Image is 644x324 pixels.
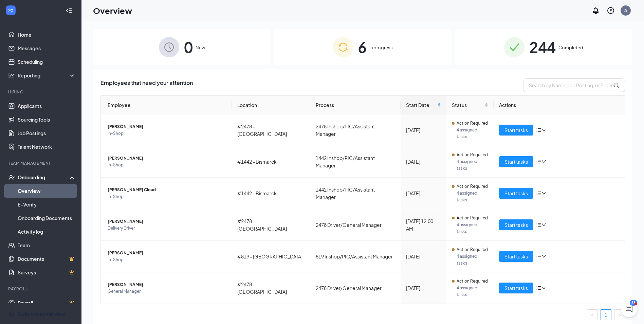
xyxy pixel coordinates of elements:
span: bars [536,159,541,164]
a: 1 [601,310,611,320]
span: Status [452,101,483,109]
a: Overview [18,184,76,198]
svg: Settings [8,310,15,317]
td: 819 Inshop/PIC/Assistant Manager [310,241,401,272]
td: #819 - [GEOGRAPHIC_DATA] [232,241,310,272]
span: Completed [558,44,583,51]
span: [PERSON_NAME] [108,155,226,162]
span: Action Required [457,246,488,253]
th: Process [310,96,401,114]
th: Status [446,96,494,114]
svg: QuestionInfo [607,6,615,15]
iframe: Intercom live chat [621,301,637,317]
td: 2478 Driver/General Manager [310,272,401,304]
span: 6 [358,35,367,59]
span: down [541,191,546,196]
span: 4 assigned tasks [457,127,489,140]
a: Job Postings [18,126,76,140]
h1: Overview [93,5,132,16]
div: Team Management [8,160,74,166]
span: New [196,44,205,51]
span: [PERSON_NAME] [108,281,226,288]
span: 0 [184,35,193,59]
a: Sourcing Tools [18,113,76,126]
span: 4 assigned tasks [457,190,489,203]
span: Start tasks [504,284,528,292]
th: Employee [101,96,232,114]
span: In-Shop [108,256,226,263]
span: Employees that need your attention [100,78,193,92]
a: Talent Network [18,140,76,154]
span: 4 assigned tasks [457,158,489,172]
li: Previous Page [587,309,598,320]
a: Scheduling [18,55,76,69]
span: In progress [369,44,393,51]
span: Start tasks [504,253,528,260]
div: [DATE] [406,190,441,197]
span: bars [536,285,541,291]
td: #2478 - [GEOGRAPHIC_DATA] [232,272,310,304]
span: down [541,159,546,164]
span: [PERSON_NAME] [108,218,226,225]
span: [PERSON_NAME] [108,123,226,130]
a: Team [18,238,76,252]
td: 1442 Inshop/PIC/Assistant Manager [310,146,401,178]
span: 244 [529,35,556,59]
svg: UserCheck [8,174,15,181]
span: 4 assigned tasks [457,221,489,235]
td: #1442 - Bismarck [232,146,310,178]
span: Start tasks [504,190,528,197]
td: 2478 Inshop/PIC/Assistant Manager [310,114,401,146]
span: 4 assigned tasks [457,285,489,298]
span: Start tasks [504,126,528,134]
td: 1442 Inshop/PIC/Assistant Manager [310,178,401,209]
span: bars [536,127,541,133]
svg: Notifications [592,6,600,15]
button: Start tasks [499,156,533,167]
span: Delivery Driver [108,225,226,232]
th: Actions [494,96,625,114]
span: In-Shop [108,130,226,137]
button: left [587,309,598,320]
div: [DATE] [406,253,441,260]
div: Hiring [8,89,74,95]
span: Action Required [457,120,488,127]
span: [PERSON_NAME] Cloud [108,186,226,193]
span: Action Required [457,278,488,285]
button: Start tasks [499,283,533,293]
div: 58 [630,300,637,306]
a: DocumentsCrown [18,252,76,266]
span: In-Shop [108,162,226,168]
div: Onboarding [18,174,70,181]
button: Start tasks [499,188,533,199]
button: Start tasks [499,251,533,262]
span: 4 assigned tasks [457,253,489,267]
button: right [614,309,625,320]
span: [PERSON_NAME] [108,250,226,256]
a: SurveysCrown [18,266,76,279]
th: Location [232,96,310,114]
span: down [541,286,546,290]
svg: Collapse [66,7,72,14]
span: Action Required [457,151,488,158]
span: Start Date [406,101,436,109]
span: Action Required [457,215,488,221]
div: [DATE] 12:00 AM [406,217,441,232]
span: bars [536,191,541,196]
input: Search by Name, Job Posting, or Process [523,78,625,92]
span: Start tasks [504,158,528,165]
span: left [590,313,594,317]
span: down [541,222,546,227]
td: #1442 - Bismarck [232,178,310,209]
span: right [618,313,622,317]
button: Start tasks [499,219,533,230]
a: Messages [18,41,76,55]
div: [DATE] [406,284,441,292]
span: bars [536,254,541,259]
a: Home [18,28,76,41]
a: Applicants [18,99,76,113]
a: E-Verify [18,198,76,211]
a: PayrollCrown [18,296,76,310]
li: Next Page [614,309,625,320]
span: down [541,254,546,259]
